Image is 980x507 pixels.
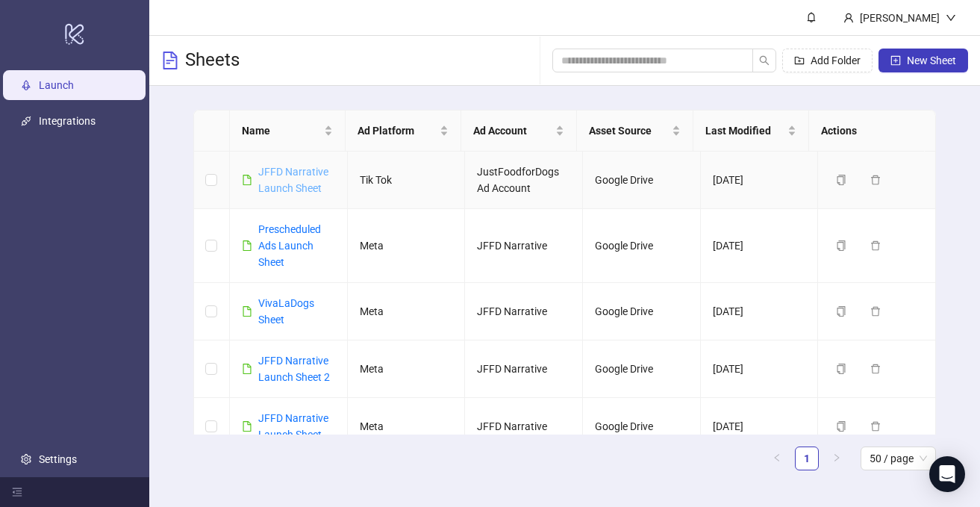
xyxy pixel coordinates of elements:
[836,240,846,251] span: copy
[929,456,965,492] div: Open Intercom Messenger
[854,10,946,26] div: [PERSON_NAME]
[890,55,901,66] span: plus-square
[825,447,849,470] li: Next Page
[794,55,805,66] span: folder-add
[701,398,819,455] td: [DATE]
[705,122,784,139] span: Last Modified
[765,447,789,470] button: left
[185,49,240,72] h3: Sheets
[242,364,252,374] span: file
[230,111,346,152] th: Name
[258,297,314,326] a: VivaLaDogs Sheet
[765,447,789,470] li: Previous Page
[806,12,817,22] span: bell
[577,111,693,152] th: Asset Source
[242,122,321,139] span: Name
[759,55,770,66] span: search
[348,340,466,398] td: Meta
[870,306,881,317] span: delete
[12,487,22,497] span: menu-fold
[39,453,77,465] a: Settings
[870,364,881,374] span: delete
[843,13,854,23] span: user
[583,283,701,340] td: Google Drive
[836,421,846,432] span: copy
[701,209,819,283] td: [DATE]
[348,209,466,283] td: Meta
[701,340,819,398] td: [DATE]
[693,111,809,152] th: Last Modified
[878,49,968,72] button: New Sheet
[701,152,819,209] td: [DATE]
[346,111,461,152] th: Ad Platform
[809,111,925,152] th: Actions
[258,166,328,194] a: JFFD Narrative Launch Sheet
[258,223,321,268] a: Prescheduled Ads Launch Sheet
[583,209,701,283] td: Google Drive
[242,421,252,432] span: file
[825,447,849,470] button: right
[583,340,701,398] td: Google Drive
[258,355,330,383] a: JFFD Narrative Launch Sheet 2
[242,175,252,185] span: file
[242,240,252,251] span: file
[348,283,466,340] td: Meta
[39,116,96,128] a: Integrations
[907,55,956,66] span: New Sheet
[583,398,701,455] td: Google Drive
[358,122,437,139] span: Ad Platform
[348,398,466,455] td: Meta
[870,175,881,185] span: delete
[473,122,552,139] span: Ad Account
[583,152,701,209] td: Google Drive
[836,364,846,374] span: copy
[465,209,583,283] td: JFFD Narrative
[465,152,583,209] td: JustFoodforDogs Ad Account
[836,306,846,317] span: copy
[589,122,668,139] span: Asset Source
[836,175,846,185] span: copy
[870,240,881,251] span: delete
[773,453,781,462] span: left
[795,447,819,470] li: 1
[242,306,252,317] span: file
[861,447,936,470] div: Page Size
[811,55,861,66] span: Add Folder
[870,421,881,432] span: delete
[870,447,927,470] span: 50 / page
[946,13,956,23] span: down
[258,412,328,441] a: JFFD Narrative Launch Sheet
[39,80,74,92] a: Launch
[465,398,583,455] td: JFFD Narrative
[782,49,873,72] button: Add Folder
[701,283,819,340] td: [DATE]
[832,453,841,462] span: right
[465,283,583,340] td: JFFD Narrative
[796,447,818,470] a: 1
[465,340,583,398] td: JFFD Narrative
[461,111,577,152] th: Ad Account
[348,152,466,209] td: Tik Tok
[161,52,179,69] span: file-text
